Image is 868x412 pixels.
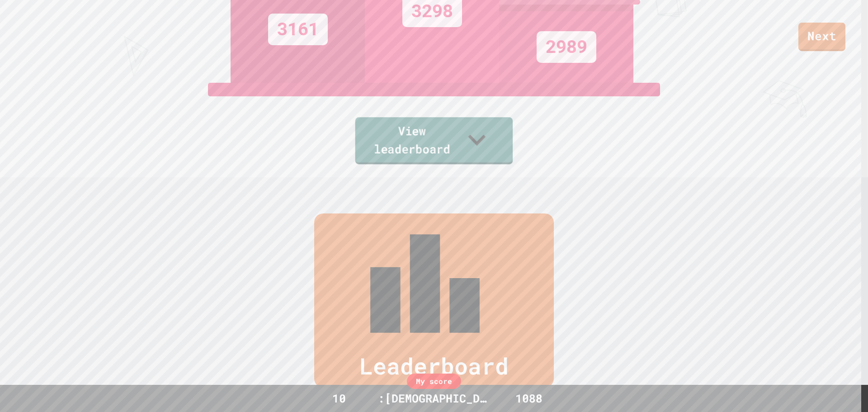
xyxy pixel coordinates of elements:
[314,213,554,388] div: Leaderboard
[310,390,369,407] div: 10
[268,14,328,45] div: 3161
[537,31,596,63] div: 2989
[499,390,558,407] div: 1088
[355,117,513,164] a: View leaderboard
[369,390,499,407] div: :[DEMOGRAPHIC_DATA]:
[798,23,845,51] a: Next
[407,374,461,389] div: My score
